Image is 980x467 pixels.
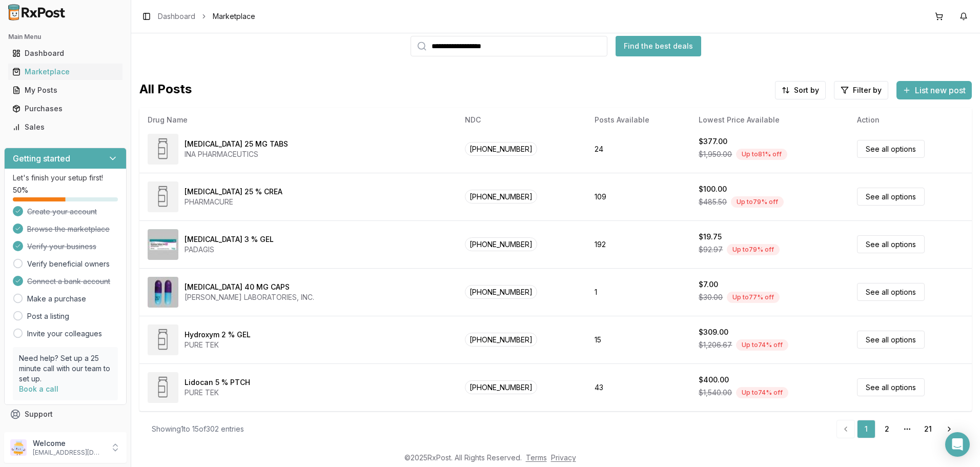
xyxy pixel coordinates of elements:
span: Verify your business [27,241,96,252]
a: See all options [857,283,925,301]
td: 43 [586,363,690,411]
div: Marketplace [12,67,118,77]
span: $1,950.00 [699,149,732,159]
a: Privacy [551,453,576,462]
span: [PHONE_NUMBER] [465,380,537,394]
nav: breadcrumb [158,11,255,22]
span: Marketplace [213,11,255,22]
div: Up to 79 % off [727,244,780,255]
span: 50 % [13,185,28,195]
div: $19.75 [699,232,722,242]
span: Browse the marketplace [27,224,110,234]
div: INA PHARMACEUTICS [185,149,288,159]
div: Up to 81 % off [736,149,787,160]
div: $100.00 [699,184,727,194]
span: List new post [915,84,966,96]
div: $400.00 [699,375,729,385]
button: Sort by [775,81,826,99]
div: Purchases [12,104,118,114]
span: All Posts [139,81,192,99]
button: Feedback [4,423,127,442]
div: Up to 77 % off [727,292,780,303]
button: List new post [896,81,972,99]
a: See all options [857,188,925,206]
a: Verify beneficial owners [27,259,110,269]
a: Dashboard [8,44,122,63]
div: My Posts [12,85,118,95]
button: Dashboard [4,45,127,62]
td: 109 [586,173,690,220]
a: Invite your colleagues [27,329,102,339]
th: Lowest Price Available [690,108,849,132]
a: Purchases [8,99,122,118]
a: Dashboard [158,11,195,22]
p: Let's finish your setup first! [13,173,118,183]
a: 1 [857,420,875,438]
div: PHARMACURE [185,197,282,207]
td: 1 [586,268,690,316]
a: Post a listing [27,311,69,321]
span: [PHONE_NUMBER] [465,142,537,156]
button: Support [4,405,127,423]
img: Lidocan 5 % PTCH [148,372,178,403]
nav: pagination [836,420,959,438]
div: Open Intercom Messenger [945,432,970,457]
img: RxPost Logo [4,4,70,21]
span: $1,540.00 [699,388,732,398]
h3: Getting started [13,152,70,165]
div: Lidocan 5 % PTCH [185,377,250,388]
span: $92.97 [699,245,723,255]
a: Go to next page [939,420,959,438]
span: $30.00 [699,292,723,302]
img: Ziprasidone HCl 40 MG CAPS [148,277,178,308]
div: Up to 79 % off [731,196,784,208]
a: 2 [877,420,896,438]
button: Sales [4,119,127,135]
a: See all options [857,235,925,253]
div: PADAGIS [185,245,274,255]
td: 24 [586,125,690,173]
span: $1,206.67 [699,340,732,350]
div: [PERSON_NAME] LABORATORIES, INC. [185,292,314,302]
span: Sort by [794,85,819,95]
div: $377.00 [699,136,727,147]
div: $7.00 [699,279,718,290]
div: PURE TEK [185,388,250,398]
img: User avatar [10,439,27,456]
span: Filter by [853,85,882,95]
a: Book a call [19,384,58,393]
div: [MEDICAL_DATA] 25 MG TABS [185,139,288,149]
div: Up to 74 % off [736,387,788,398]
div: [MEDICAL_DATA] 40 MG CAPS [185,282,290,292]
span: [PHONE_NUMBER] [465,285,537,299]
p: Need help? Set up a 25 minute call with our team to set up. [19,353,112,384]
div: Hydroxym 2 % GEL [185,330,251,340]
div: Sales [12,122,118,132]
span: [PHONE_NUMBER] [465,190,537,204]
img: Diclofenac Sodium 3 % GEL [148,229,178,260]
div: Up to 74 % off [736,339,788,351]
td: 192 [586,220,690,268]
a: See all options [857,331,925,349]
a: Terms [526,453,547,462]
a: My Posts [8,81,122,99]
img: Methyl Salicylate 25 % CREA [148,181,178,212]
a: See all options [857,378,925,396]
div: PURE TEK [185,340,251,350]
button: Marketplace [4,64,127,80]
div: $309.00 [699,327,728,337]
span: Connect a bank account [27,276,110,287]
a: Sales [8,118,122,136]
th: Drug Name [139,108,457,132]
th: NDC [457,108,586,132]
span: Create your account [27,207,97,217]
a: Make a purchase [27,294,86,304]
p: [EMAIL_ADDRESS][DOMAIN_NAME] [33,449,104,457]
div: [MEDICAL_DATA] 25 % CREA [185,187,282,197]
th: Action [849,108,972,132]
img: Hydroxym 2 % GEL [148,324,178,355]
td: 15 [586,316,690,363]
span: $485.50 [699,197,727,207]
button: My Posts [4,82,127,98]
img: Diclofenac Potassium 25 MG TABS [148,134,178,165]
